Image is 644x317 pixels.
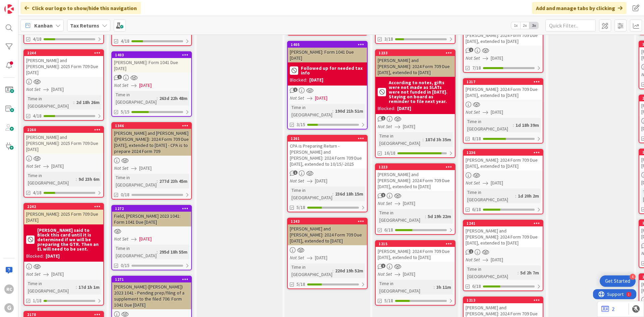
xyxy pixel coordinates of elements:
span: : [157,95,158,102]
div: Field, [PERSON_NAME] 2023 1041: Form 1041 Due [DATE] [112,212,191,226]
div: Time in [GEOGRAPHIC_DATA] [290,187,332,201]
div: 17d 1h 1m [77,283,101,291]
div: [DATE] [46,253,60,260]
div: [PERSON_NAME]: 2025 Form 709 Due [DATE] [24,210,103,224]
span: 3x [529,22,538,29]
i: Not Set [466,109,480,115]
div: 2242[PERSON_NAME]: 2025 Form 709 Due [DATE] [24,204,103,224]
span: 5/15 [121,108,129,115]
b: [PERSON_NAME] said to Block this card until it is determined if we will be preparing the GTR. The... [37,228,101,251]
input: Quick Filter... [545,19,596,32]
div: [PERSON_NAME]: 2024 Form 709 Due [DATE], extended to [DATE] [464,85,543,100]
span: 0/18 [121,191,129,198]
div: 5d 19h 22m [426,213,453,220]
div: [PERSON_NAME]: Form 1041 Due [DATE] [112,58,191,73]
div: [DATE] [397,105,411,112]
span: 1 [381,193,385,197]
div: [PERSON_NAME] and [PERSON_NAME] ([PERSON_NAME]): 2024 Form 709 Due [DATE], extended to [DATE] - C... [112,129,191,156]
div: 1261 [291,136,367,141]
div: Blocked: [378,105,395,112]
span: 1 [381,116,385,120]
i: Not Set [378,123,392,129]
div: Time in [GEOGRAPHIC_DATA] [466,189,515,203]
span: 4/18 [33,112,42,119]
span: 6/18 [472,206,481,213]
div: 263d 22h 48m [158,95,189,102]
div: 1261CPA is Preparing Return - [PERSON_NAME] and [PERSON_NAME]: 2024 Form 709 Due [DATE], extended... [288,136,367,168]
span: 4/18 [33,189,42,196]
span: : [518,269,519,276]
span: 5/18 [297,281,305,288]
span: 5/18 [384,297,393,304]
i: Not Set [26,271,41,277]
div: 1243[PERSON_NAME] and [PERSON_NAME]: 2024 Form 709 Due [DATE], extended to [DATE] [288,218,367,245]
span: [DATE] [403,123,415,130]
span: 4/18 [33,36,42,43]
span: 1 [293,88,298,92]
span: Support [14,1,31,9]
span: : [157,177,158,185]
i: Not Set [466,55,480,61]
span: [DATE] [51,271,64,278]
div: G [4,303,14,313]
i: Not Set [26,86,41,92]
div: [PERSON_NAME] and [PERSON_NAME]: 2024 Form 709 Due [DATE], extended to [DATE] [376,56,455,77]
span: 6/18 [472,283,481,290]
div: 1215 [379,242,455,246]
div: Blocked: [290,76,307,84]
span: : [332,107,333,115]
div: 1217 [464,79,543,85]
i: Not Set [378,200,392,206]
div: 2260[PERSON_NAME] and [PERSON_NAME]: 2025 Form 709 Due [DATE] [24,127,103,154]
span: 1 [117,75,122,79]
i: Not Set [114,165,128,171]
div: 1236 [464,150,543,156]
div: 9d 23h 6m [77,175,101,183]
div: Time in [GEOGRAPHIC_DATA] [466,118,513,133]
div: 1271 [115,277,191,282]
div: 220d 19h 52m [333,267,365,274]
div: 1217[PERSON_NAME]: 2024 Form 709 Due [DATE], extended to [DATE] [464,79,543,100]
span: [DATE] [139,165,152,172]
div: [PERSON_NAME] and [PERSON_NAME]: 2024 Form 709 Due [DATE], extended to [DATE] [464,226,543,247]
div: 1403 [112,52,191,58]
i: Not Set [290,95,304,101]
div: 1241[PERSON_NAME] and [PERSON_NAME]: 2024 Form 709 Due [DATE], extended to [DATE] [464,220,543,247]
div: 2244 [27,51,103,55]
div: 1213 [464,297,543,303]
i: Not Set [378,271,392,277]
span: [DATE] [403,200,415,207]
span: : [515,192,516,200]
span: [DATE] [403,271,415,278]
div: Time in [GEOGRAPHIC_DATA] [378,280,434,295]
span: : [332,190,333,198]
div: 1223[PERSON_NAME] and [PERSON_NAME]: 2024 Form 709 Due [DATE], extended to [DATE] [376,164,455,191]
div: 1d 20h 2m [516,192,541,200]
span: [DATE] [139,235,152,243]
div: Get Started [605,278,630,284]
div: 1346 [115,123,191,128]
div: RC [4,284,14,294]
div: [PERSON_NAME]: 2024 Form 709 Due [DATE], extended to [DATE] [376,247,455,262]
span: : [332,267,333,274]
div: 5d 2h 7m [519,269,541,276]
span: : [434,283,435,291]
div: 1 [35,3,37,8]
div: 1346[PERSON_NAME] and [PERSON_NAME] ([PERSON_NAME]): 2024 Form 709 Due [DATE], extended to [DATE]... [112,123,191,156]
div: [PERSON_NAME] and [PERSON_NAME]: 2024 Form 709 Due [DATE], extended to [DATE] [288,224,367,245]
div: 1223 [379,165,455,169]
span: 16/18 [384,150,395,157]
div: Time in [GEOGRAPHIC_DATA] [26,280,76,295]
div: 190d 21h 51m [333,107,365,115]
div: 1271 [112,276,191,282]
div: 1215 [376,241,455,247]
span: : [76,283,77,291]
div: 1403 [115,53,191,57]
span: [DATE] [491,55,503,62]
div: 1215[PERSON_NAME]: 2024 Form 709 Due [DATE], extended to [DATE] [376,241,455,262]
span: [DATE] [491,256,503,263]
div: Time in [GEOGRAPHIC_DATA] [290,104,332,118]
div: 1272Field, [PERSON_NAME] 2023 1041: Form 1041 Due [DATE] [112,206,191,226]
div: 1272 [115,206,191,211]
div: 1d 18h 39m [514,121,541,129]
